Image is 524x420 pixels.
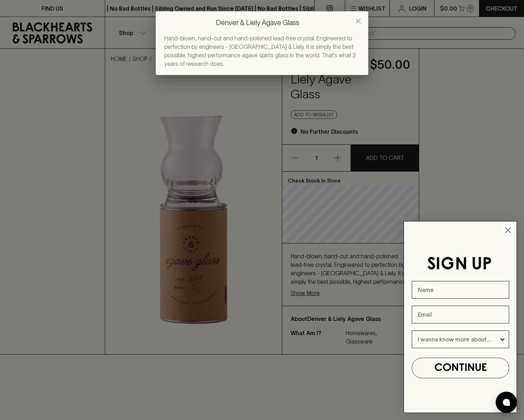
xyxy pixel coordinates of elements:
[502,224,514,236] button: Close dialog
[503,399,510,406] img: bubble-icon
[412,281,509,299] input: Name
[351,14,365,28] button: close
[412,306,509,323] input: Email
[418,331,499,348] input: I wanna know more about...
[397,214,524,420] div: FLYOUT Form
[499,331,506,348] button: Show Options
[412,358,509,378] button: CONTINUE
[427,257,492,273] span: SIGN UP
[156,11,368,34] h2: Denver & Liely Agave Glass
[164,35,356,67] span: Hand-blown, hand-cut and hand-polished lead-free crystal. Engineered to perfection by engineers -...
